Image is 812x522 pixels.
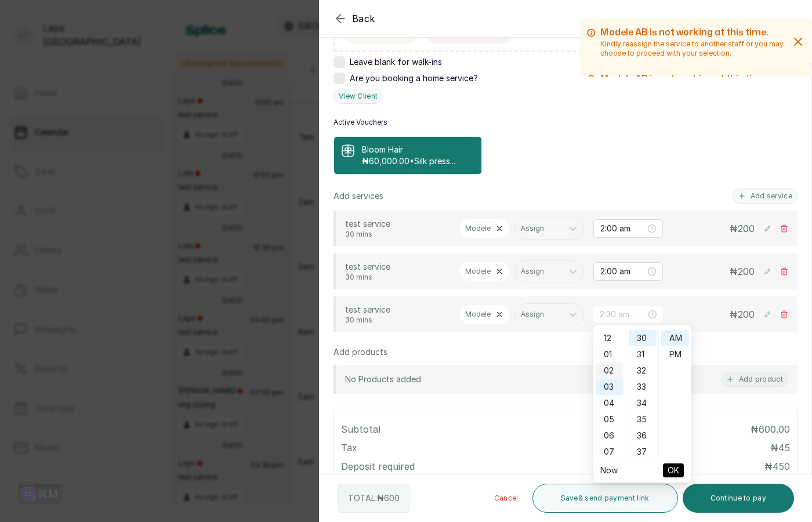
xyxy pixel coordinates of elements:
[733,188,797,204] button: Add service
[333,12,375,26] button: Back
[465,267,491,276] p: Modele
[661,346,689,362] div: PM
[532,484,678,513] button: Save& send payment link
[350,56,442,68] span: Leave blank for walk-ins
[600,308,646,321] input: Select time
[730,264,755,278] p: ₦
[596,427,623,444] div: 06
[333,346,387,358] p: Add products
[629,395,657,411] div: 34
[345,273,449,282] p: 30 mins
[350,72,478,84] span: Are you booking a home service?
[721,372,788,387] button: Add product
[345,261,449,273] p: test service
[362,155,455,167] p: ₦60,000.00 • Silk press...
[629,346,657,362] div: 31
[600,39,786,58] p: Kindly reassign the service to another staff or you may choose to proceed with your selection.
[485,484,528,513] button: Cancel
[345,304,449,316] p: test service
[333,190,383,202] p: Add services
[600,222,646,235] input: Select time
[345,316,449,325] p: 30 mins
[345,218,449,230] p: test service
[600,265,646,278] input: Select time
[683,484,795,513] button: Continue to pay
[629,427,657,444] div: 36
[738,223,755,234] span: 200
[663,463,684,477] button: OK
[629,330,657,346] div: 30
[773,461,790,472] span: 450
[38,488,58,500] div: ⌘M
[600,72,786,86] h2: Modele AB is not working at this time.
[596,362,623,379] div: 02
[770,441,790,455] p: ₦
[596,379,623,395] div: 03
[465,310,491,319] p: Modele
[778,442,790,454] span: 45
[345,374,421,385] p: No Products added
[333,118,387,127] p: Active Vouchers
[352,12,375,26] span: Back
[362,144,455,155] p: Bloom Hair
[596,395,623,411] div: 04
[600,465,618,475] a: Now
[764,459,790,473] p: ₦
[661,330,689,346] div: AM
[600,26,786,39] h2: Modele AB is not working at this time.
[629,362,657,379] div: 32
[751,422,790,436] p: ₦600.00
[730,307,755,321] p: ₦
[596,444,623,460] div: 07
[345,230,449,239] p: 30 mins
[341,441,357,455] p: Tax
[629,411,657,427] div: 35
[596,411,623,427] div: 05
[738,309,755,320] span: 200
[341,459,415,473] p: Deposit required
[333,89,383,104] button: View Client
[341,422,380,436] p: Subtotal
[730,222,755,235] p: ₦
[738,266,755,277] span: 200
[384,493,400,503] span: 600
[629,444,657,460] div: 37
[629,379,657,395] div: 33
[596,330,623,346] div: 12
[596,346,623,362] div: 01
[348,492,400,504] p: TOTAL: ₦
[668,459,679,481] span: OK
[465,224,491,233] p: Modele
